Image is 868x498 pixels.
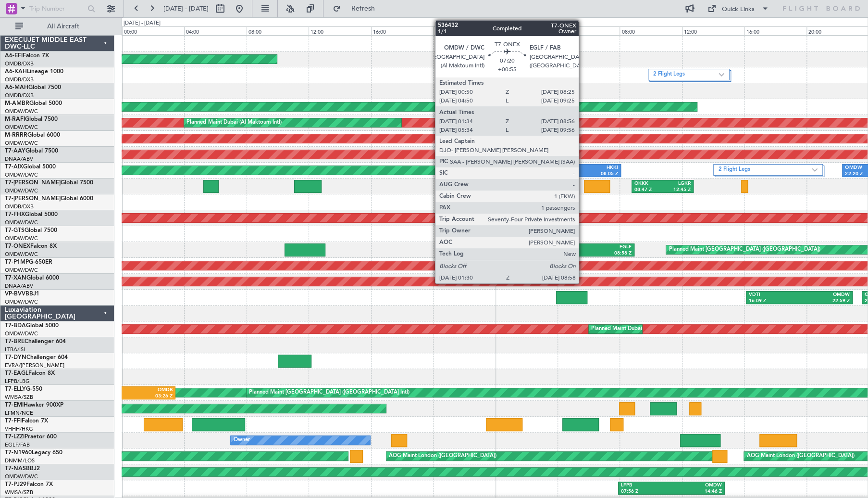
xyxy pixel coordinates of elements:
[5,148,25,154] span: T7-AAY
[634,187,662,193] div: 08:47 Z
[233,433,249,447] div: Owner
[5,164,56,170] a: T7-AIXGlobal 5000
[124,19,161,27] div: [DATE] - [DATE]
[5,434,57,440] a: T7-LZZIPraetor 600
[744,26,806,35] div: 16:00
[5,148,58,154] a: T7-AAYGlobal 7500
[5,180,93,186] a: T7-[PERSON_NAME]Global 7500
[5,259,52,265] a: T7-P1MPG-650ER
[5,298,38,306] a: OMDW/DWC
[5,291,39,297] a: VP-BVVBBJ1
[5,124,38,131] a: OMDW/DWC
[558,26,620,35] div: 04:00
[5,346,26,353] a: LTBA/ISL
[5,85,28,90] span: A6-MAH
[5,355,26,360] span: T7-DYN
[5,53,49,59] a: A6-EFIFalcon 7X
[5,482,53,487] a: T7-PJ29Falcon 7X
[543,165,581,171] div: OMDW
[576,244,632,251] div: EGLF
[722,5,755,14] div: Quick Links
[5,116,25,122] span: M-RAFI
[5,155,33,163] a: DNAA/ABV
[5,409,33,417] a: LFMN/NCE
[812,168,818,172] img: arrow-gray.svg
[186,115,281,130] div: Planned Maint Dubai (Al Maktoum Intl)
[5,203,34,210] a: OMDB/DXB
[5,386,42,392] a: T7-ELLYG-550
[799,292,850,298] div: OMDW
[5,243,57,249] a: T7-ONEXFalcon 8X
[163,4,209,13] span: [DATE] - [DATE]
[497,19,534,27] div: [DATE] - [DATE]
[25,23,101,30] span: All Aircraft
[5,355,68,360] a: T7-DYNChallenger 604
[5,473,38,480] a: OMDW/DWC
[5,394,33,401] a: WMSA/SZB
[634,180,662,187] div: OKKK
[5,101,62,106] a: M-AMBRGlobal 5000
[543,171,581,178] div: 02:55 Z
[5,275,26,281] span: T7-XAN
[5,69,63,75] a: A6-KAHLineage 1000
[184,26,246,35] div: 04:00
[11,19,104,34] button: All Aircraft
[5,219,38,226] a: OMDW/DWC
[5,140,38,147] a: OMDW/DWC
[5,69,27,75] span: A6-KAH
[5,132,60,138] a: M-RRRRGlobal 6000
[122,26,184,35] div: 00:00
[5,282,33,290] a: DNAA/ABV
[496,26,558,35] div: 00:00
[662,187,690,193] div: 12:45 Z
[5,251,38,258] a: OMDW/DWC
[114,387,172,394] div: OMDB
[5,339,25,345] span: T7-BRE
[5,323,59,329] a: T7-BDAGlobal 5000
[5,330,38,337] a: OMDW/DWC
[5,402,24,408] span: T7-EMI
[749,292,799,298] div: VDTI
[5,339,66,345] a: T7-BREChallenger 604
[343,5,383,12] span: Refresh
[5,370,55,376] a: T7-EAGLFalcon 8X
[5,434,25,440] span: T7-LZZI
[5,132,27,138] span: M-RRRR
[433,26,495,35] div: 20:00
[662,180,690,187] div: LGKR
[5,378,30,385] a: LFPB/LBG
[5,386,26,392] span: T7-ELLY
[5,212,25,217] span: T7-FHX
[671,482,722,489] div: OMDW
[581,165,618,171] div: HKKI
[671,488,722,495] div: 14:46 Z
[5,85,61,90] a: A6-MAHGlobal 7500
[5,489,33,496] a: WMSA/SZB
[5,291,25,297] span: VP-BVV
[5,466,26,472] span: T7-NAS
[5,196,93,202] a: T7-[PERSON_NAME]Global 6000
[5,425,33,433] a: VHHH/HKG
[247,26,309,35] div: 08:00
[5,53,23,59] span: A6-EFI
[5,187,38,194] a: OMDW/DWC
[5,370,28,376] span: T7-EAGL
[5,323,26,329] span: T7-BDA
[521,244,576,251] div: OMDW
[799,298,850,305] div: 22:59 Z
[5,267,38,274] a: OMDW/DWC
[5,228,57,233] a: T7-GTSGlobal 7500
[5,180,61,186] span: T7-[PERSON_NAME]
[581,171,618,178] div: 08:05 Z
[5,450,32,456] span: T7-N1960
[5,171,38,179] a: OMDW/DWC
[703,1,774,16] button: Quick Links
[5,259,29,265] span: T7-P1MP
[309,26,371,35] div: 12:00
[5,418,48,424] a: T7-FFIFalcon 7X
[371,26,433,35] div: 16:00
[621,488,671,495] div: 07:56 Z
[620,26,682,35] div: 08:00
[249,385,409,400] div: Planned Maint [GEOGRAPHIC_DATA] ([GEOGRAPHIC_DATA] Intl)
[389,449,496,463] div: AOG Maint London ([GEOGRAPHIC_DATA])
